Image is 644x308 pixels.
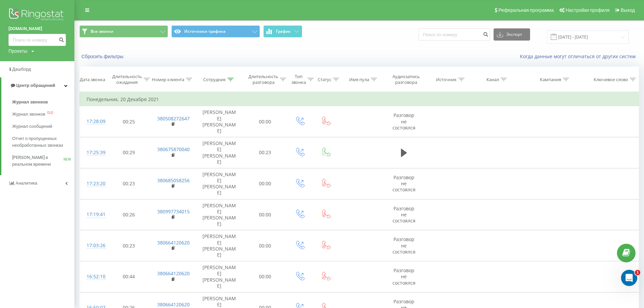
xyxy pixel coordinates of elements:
[389,74,423,85] div: Аудиозапись разговора
[12,123,52,130] span: Журнал сообщений
[80,77,105,82] div: Дата звонка
[8,34,66,46] input: Поиск по номеру
[12,154,64,168] span: [PERSON_NAME] в реальном времени
[621,7,635,13] span: Выход
[318,77,331,82] div: Статус
[248,74,278,85] div: Длительность разговора
[157,239,190,246] a: 380664120620
[494,28,530,41] button: Экспорт
[87,115,100,128] div: 17:28:09
[107,199,150,230] td: 00:26
[566,7,610,13] span: Настройки профиля
[594,77,628,82] div: Ключевое слово
[91,29,113,34] span: Все звонки
[171,25,260,38] button: Источники трафика
[243,137,287,168] td: 00:23
[8,25,66,32] a: [DOMAIN_NAME]
[87,208,100,221] div: 17:19:41
[87,239,100,252] div: 17:03:26
[12,99,48,105] span: Журнал звонков
[291,74,306,85] div: Тип звонка
[520,53,639,60] a: Когда данные могут отличаться от других систем
[243,261,287,292] td: 00:00
[392,236,415,255] span: Разговор не состоялся
[107,230,150,261] td: 00:23
[392,112,415,131] span: Разговор не состоялся
[157,301,190,308] a: 380664120620
[436,77,457,82] div: Источник
[263,25,302,38] button: График
[635,270,640,275] span: 1
[12,135,71,149] span: Отчет о пропущенных необработанных звонках
[195,199,243,230] td: [PERSON_NAME] [PERSON_NAME]
[195,168,243,199] td: [PERSON_NAME] [PERSON_NAME]
[349,77,369,82] div: Имя пула
[276,29,291,34] span: График
[152,77,184,82] div: Номер клиента
[243,168,287,199] td: 00:00
[243,230,287,261] td: 00:00
[87,270,100,283] div: 16:52:10
[12,120,74,133] a: Журнал сообщений
[498,7,554,13] span: Реферальная программа
[79,53,127,60] button: Сбросить фильтры
[486,77,499,82] div: Канал
[540,77,561,82] div: Кампания
[203,77,226,82] div: Сотрудник
[12,108,74,120] a: Журнал звонковOLD
[107,137,150,168] td: 00:29
[112,74,142,85] div: Длительность ожидания
[107,261,150,292] td: 00:44
[157,208,190,215] a: 380997734015
[87,177,100,190] div: 17:23:20
[16,83,55,88] span: Центр обращений
[12,96,74,108] a: Журнал звонков
[195,137,243,168] td: [PERSON_NAME] [PERSON_NAME]
[8,48,27,54] div: Проекты
[107,168,150,199] td: 00:23
[87,146,100,159] div: 17:25:39
[157,270,190,277] a: 380664120620
[12,67,31,72] span: Дашборд
[243,199,287,230] td: 00:00
[8,7,66,24] img: Ringostat logo
[16,181,37,186] span: Аналитика
[157,146,190,152] a: 380675870040
[1,77,74,94] a: Центр обращений
[107,106,150,137] td: 00:25
[12,151,74,170] a: [PERSON_NAME] в реальном времениNEW
[621,270,637,286] iframe: Intercom live chat
[12,133,74,151] a: Отчет о пропущенных необработанных звонках
[157,115,190,122] a: 380508272647
[12,111,45,118] span: Журнал звонков
[195,230,243,261] td: [PERSON_NAME] [PERSON_NAME]
[243,106,287,137] td: 00:00
[195,106,243,137] td: [PERSON_NAME] [PERSON_NAME]
[392,205,415,224] span: Разговор не состоялся
[157,177,190,184] a: 380685058256
[392,267,415,286] span: Разговор не состоялся
[419,28,490,41] input: Поиск по номеру
[195,261,243,292] td: [PERSON_NAME] [PERSON_NAME]
[392,174,415,193] span: Разговор не состоялся
[79,25,168,38] button: Все звонки
[80,93,639,106] td: Понедельник, 20 Декабря 2021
